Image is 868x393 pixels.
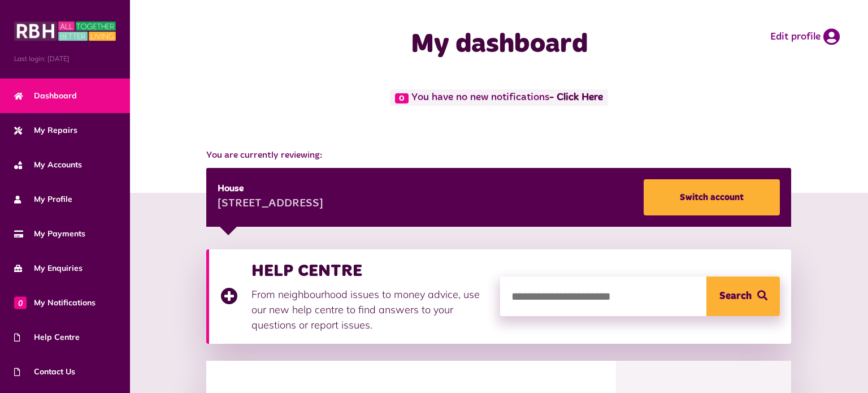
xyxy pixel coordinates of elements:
div: House [218,182,323,196]
a: Switch account [644,179,780,215]
a: Edit profile [770,28,840,45]
span: 0 [14,296,27,309]
p: From neighbourhood issues to money advice, use our new help centre to find answers to your questi... [251,287,489,332]
span: You are currently reviewing: [206,149,791,162]
span: 0 [395,93,409,103]
span: Help Centre [14,331,80,343]
span: My Enquiries [14,262,83,274]
span: My Payments [14,228,85,240]
span: Search [719,277,752,316]
h3: HELP CENTRE [251,261,489,281]
button: Search [706,277,780,316]
div: [STREET_ADDRESS] [218,196,323,213]
span: Dashboard [14,90,77,102]
a: - Click Here [549,93,603,103]
span: Contact Us [14,366,75,378]
img: MyRBH [14,20,116,42]
span: You have no new notifications [390,89,607,106]
span: My Profile [14,193,72,205]
span: My Accounts [14,159,82,171]
span: My Notifications [14,297,96,309]
span: My Repairs [14,124,77,136]
h1: My dashboard [326,28,672,61]
span: Last login: [DATE] [14,54,116,64]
